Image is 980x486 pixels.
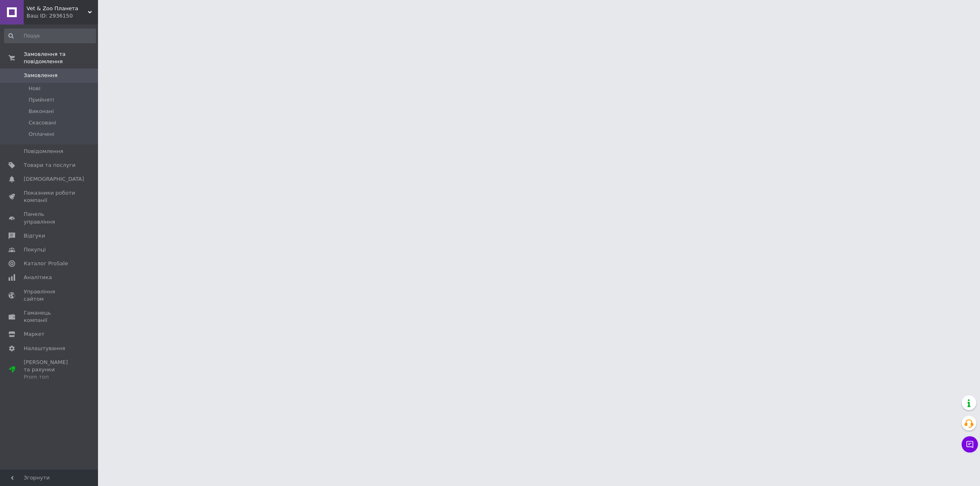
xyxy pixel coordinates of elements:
[24,373,76,381] div: Prom топ
[24,345,65,352] span: Налаштування
[24,211,76,225] span: Панель управління
[24,175,84,183] span: [DEMOGRAPHIC_DATA]
[24,309,76,324] span: Гаманець компанії
[24,331,45,338] span: Маркет
[29,96,54,104] span: Прийняті
[24,288,76,303] span: Управління сайтом
[24,72,58,79] span: Замовлення
[29,108,54,115] span: Виконані
[962,436,978,453] button: Чат з покупцем
[29,119,56,126] span: Скасовані
[29,85,40,92] span: Нові
[24,162,76,169] span: Товари та послуги
[24,246,46,253] span: Покупці
[24,274,52,281] span: Аналітика
[24,260,68,267] span: Каталог ProSale
[24,51,98,65] span: Замовлення та повідомлення
[4,29,96,43] input: Пошук
[24,189,76,204] span: Показники роботи компанії
[24,148,63,155] span: Повідомлення
[24,359,76,381] span: [PERSON_NAME] та рахунки
[24,232,45,240] span: Відгуки
[27,5,88,12] span: Vet & Zoo Планета
[29,131,54,138] span: Оплачені
[27,12,98,20] div: Ваш ID: 2936150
